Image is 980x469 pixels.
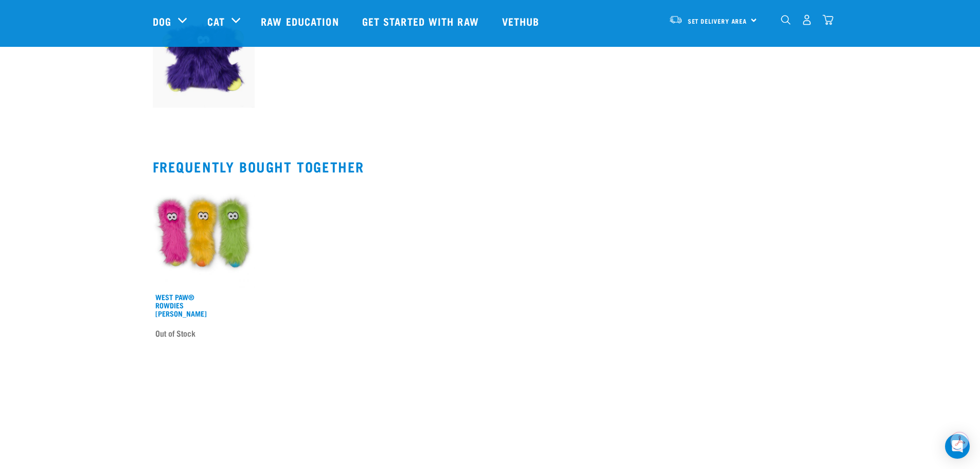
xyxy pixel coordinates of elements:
[823,14,833,25] img: home-icon@2x.png
[801,14,812,25] img: user.png
[781,15,791,25] img: home-icon-1@2x.png
[669,15,683,24] img: van-moving.png
[352,1,492,42] a: Get started with Raw
[945,434,970,459] div: Open Intercom Messenger
[688,19,747,23] span: Set Delivery Area
[153,5,255,108] img: Lincoln Purple
[153,159,828,175] h2: Frequently bought together
[492,1,553,42] a: Vethub
[155,295,207,315] a: West Paw® Rowdies [PERSON_NAME]
[153,13,171,29] a: Dog
[251,1,351,42] a: Raw Education
[207,13,225,29] a: Cat
[155,325,195,341] span: Out of Stock
[153,182,255,288] img: Custer 3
